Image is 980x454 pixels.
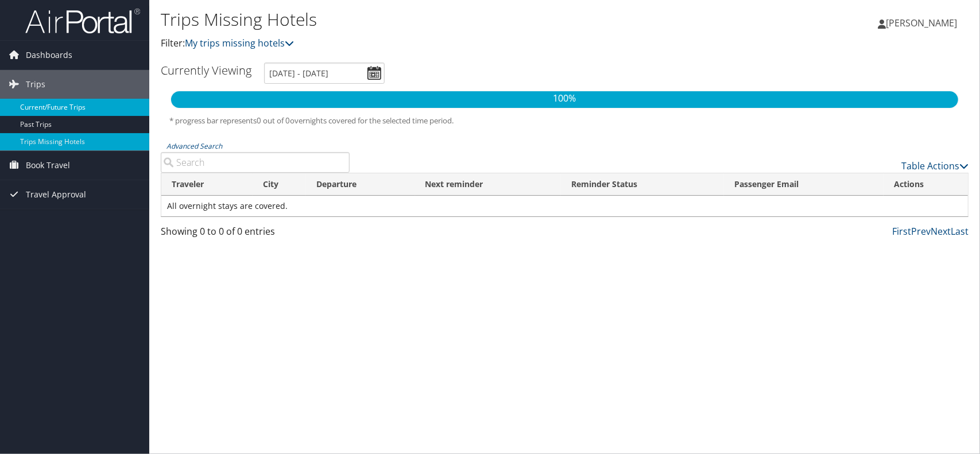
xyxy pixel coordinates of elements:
[185,37,294,49] a: My trips missing hotels
[161,7,699,32] h1: Trips Missing Hotels
[26,41,72,69] span: Dashboards
[415,173,561,196] th: Next reminder
[161,196,968,216] td: All overnight stays are covered.
[931,225,951,238] a: Next
[257,115,290,126] span: 0 out of 0
[264,63,385,84] input: [DATE] - [DATE]
[171,91,958,106] p: 100%
[161,63,251,78] h3: Currently Viewing
[724,173,884,196] th: Passenger Email: activate to sort column ascending
[951,225,969,238] a: Last
[884,173,968,196] th: Actions
[886,17,957,29] span: [PERSON_NAME]
[161,152,350,173] input: Advanced Search
[161,224,350,244] div: Showing 0 to 0 of 0 entries
[169,115,960,126] h5: * progress bar represents overnights covered for the selected time period.
[26,180,86,209] span: Travel Approval
[161,36,699,51] p: Filter:
[561,173,724,196] th: Reminder Status
[25,7,140,34] img: airportal-logo.png
[26,70,45,99] span: Trips
[26,151,70,180] span: Book Travel
[306,173,415,196] th: Departure: activate to sort column descending
[892,225,911,238] a: First
[253,173,306,196] th: City: activate to sort column ascending
[911,225,931,238] a: Prev
[161,173,253,196] th: Traveler: activate to sort column ascending
[878,6,969,40] a: [PERSON_NAME]
[901,160,969,172] a: Table Actions
[166,141,222,151] a: Advanced Search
